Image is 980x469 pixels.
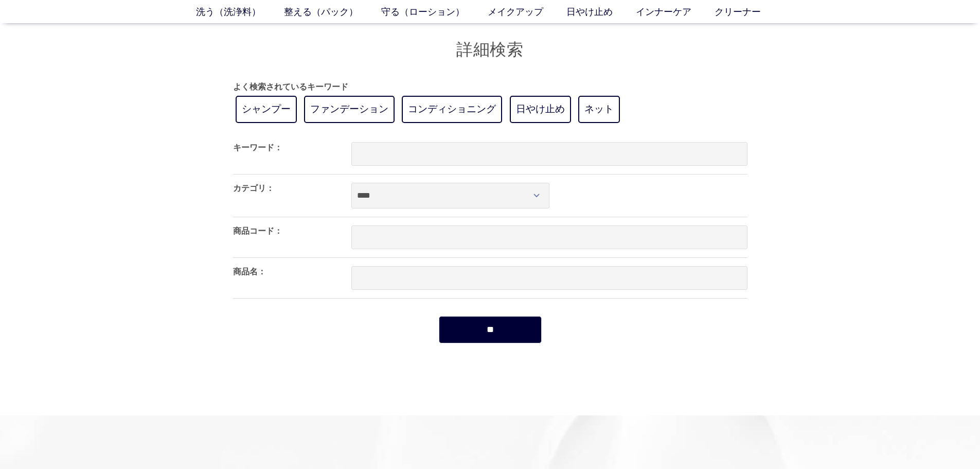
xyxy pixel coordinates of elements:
a: 整える（パック） [284,5,381,19]
a: 日やけ止め [510,96,571,123]
label: キーワード： [233,143,282,152]
h1: 詳細検索 [233,39,747,61]
label: 商品コード： [233,227,282,235]
a: インナーケア [636,5,715,19]
p: よく検索されているキーワード [233,81,747,93]
a: メイクアップ [488,5,566,19]
a: ファンデーション [304,96,395,123]
a: ネット [578,96,620,123]
a: 日やけ止め [566,5,636,19]
a: 洗う（洗浄料） [196,5,284,19]
a: シャンプー [236,96,297,123]
a: クリーナー [715,5,784,19]
a: コンディショニング [402,96,502,123]
label: 商品名： [233,267,266,276]
label: カテゴリ： [233,184,274,193]
a: 守る（ローション） [381,5,488,19]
